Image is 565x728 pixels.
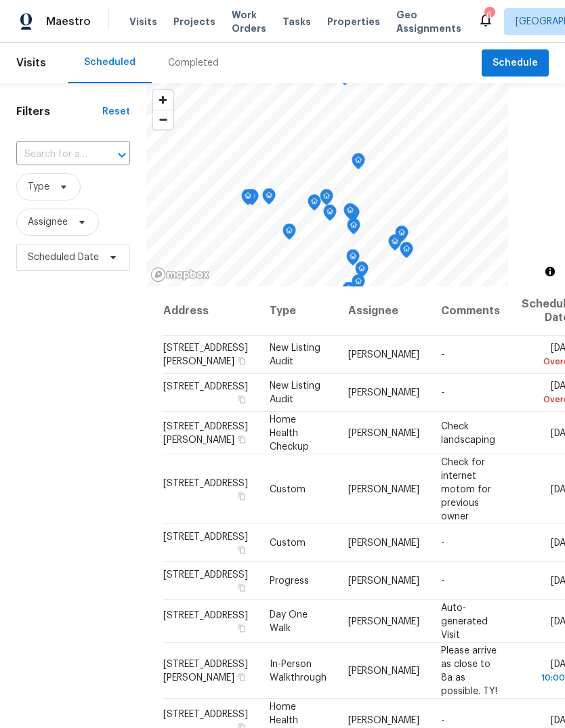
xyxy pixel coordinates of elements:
[441,421,495,444] span: Check landscaping
[163,382,248,391] span: [STREET_ADDRESS]
[441,457,491,521] span: Check for internet motom for previous owner
[493,55,538,72] span: Schedule
[241,189,255,210] div: Map marker
[270,381,320,404] span: New Listing Audit
[441,388,444,398] span: -
[153,110,173,129] span: Zoom out
[441,576,444,586] span: -
[542,263,558,280] button: Toggle attribution
[348,715,419,725] span: [PERSON_NAME]
[163,709,248,719] span: [STREET_ADDRESS]
[163,532,248,542] span: [STREET_ADDRESS]
[441,715,444,725] span: -
[388,234,402,255] div: Map marker
[163,659,248,682] span: [STREET_ADDRESS][PERSON_NAME]
[236,393,248,406] button: Copy Address
[441,603,488,639] span: Auto-generated Visit
[259,286,337,336] th: Type
[163,343,248,366] span: [STREET_ADDRESS][PERSON_NAME]
[347,218,360,239] div: Map marker
[282,223,296,244] div: Map marker
[262,188,276,209] div: Map marker
[282,17,311,26] span: Tasks
[484,8,494,22] div: 6
[236,622,248,634] button: Copy Address
[129,15,157,28] span: Visits
[270,484,306,494] span: Custom
[327,15,380,28] span: Properties
[342,282,356,303] div: Map marker
[112,146,131,165] button: Open
[270,538,306,548] span: Custom
[348,616,419,626] span: [PERSON_NAME]
[236,670,248,683] button: Copy Address
[28,215,68,229] span: Assignee
[441,645,497,695] span: Please arrive as close to 8a as possible. TY!
[163,421,248,444] span: [STREET_ADDRESS][PERSON_NAME]
[337,286,430,336] th: Assignee
[400,242,413,263] div: Map marker
[348,484,419,494] span: [PERSON_NAME]
[168,56,219,70] div: Completed
[348,428,419,437] span: [PERSON_NAME]
[28,180,49,194] span: Type
[232,8,266,35] span: Work Orders
[46,15,91,28] span: Maestro
[430,286,511,336] th: Comments
[163,570,248,580] span: [STREET_ADDRESS]
[441,538,444,548] span: -
[163,478,248,488] span: [STREET_ADDRESS]
[16,105,102,119] h1: Filters
[16,144,92,165] input: Search for an address...
[482,49,549,77] button: Schedule
[236,544,248,556] button: Copy Address
[236,355,248,367] button: Copy Address
[346,249,360,270] div: Map marker
[441,350,444,360] span: -
[16,48,46,78] span: Visits
[348,388,419,398] span: [PERSON_NAME]
[84,56,135,69] div: Scheduled
[308,194,321,215] div: Map marker
[343,203,357,224] div: Map marker
[236,433,248,445] button: Copy Address
[270,659,327,682] span: In-Person Walkthrough
[163,610,248,620] span: [STREET_ADDRESS]
[102,105,130,119] div: Reset
[163,286,259,336] th: Address
[270,343,320,366] span: New Listing Audit
[348,666,419,675] span: [PERSON_NAME]
[146,83,508,286] canvas: Map
[153,110,173,129] button: Zoom out
[270,576,309,586] span: Progress
[320,189,333,210] div: Map marker
[546,264,554,279] span: Toggle attribution
[352,274,365,295] div: Map marker
[323,205,337,226] div: Map marker
[236,490,248,502] button: Copy Address
[150,267,210,282] a: Mapbox homepage
[348,350,419,360] span: [PERSON_NAME]
[153,90,173,110] button: Zoom in
[173,15,215,28] span: Projects
[28,251,99,264] span: Scheduled Date
[348,538,419,548] span: [PERSON_NAME]
[270,414,309,451] span: Home Health Checkup
[396,8,461,35] span: Geo Assignments
[395,226,409,247] div: Map marker
[348,576,419,586] span: [PERSON_NAME]
[355,261,369,282] div: Map marker
[270,609,308,633] span: Day One Walk
[236,582,248,594] button: Copy Address
[352,153,365,174] div: Map marker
